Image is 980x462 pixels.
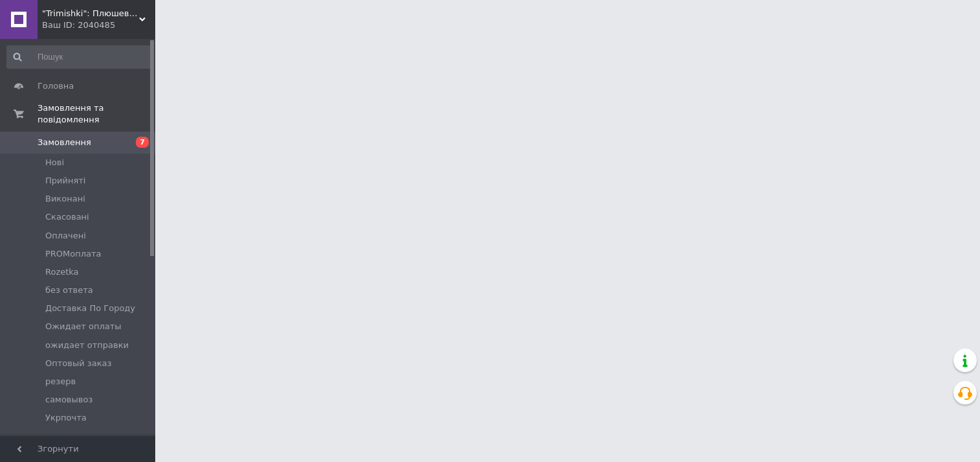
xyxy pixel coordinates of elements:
span: Скасовані [45,211,89,223]
span: без ответа [45,284,93,296]
span: "Trimishki": Плюшеві іграшки на будь-який смак! [42,8,139,19]
span: Прийняті [45,175,85,187]
span: Замовлення [38,137,91,148]
span: Укрпочта [45,412,87,424]
span: Виконані [45,193,85,205]
span: самовывоз [45,394,93,406]
span: резерв [45,376,76,387]
input: Пошук [6,45,153,69]
span: Ожидает оплаты [45,321,122,332]
span: Оплачені [45,230,86,242]
div: Ваш ID: 2040485 [42,19,155,31]
span: Доставка По Городу [45,303,135,314]
span: Оптовый заказ [45,358,111,369]
span: Замовлення та повідомлення [38,102,155,126]
span: 7 [136,137,149,148]
span: Нові [45,157,64,168]
span: ожидает отправки [45,340,129,351]
span: PROMоплата [45,248,102,260]
span: Rozetka [45,266,79,278]
span: Головна [38,80,74,92]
